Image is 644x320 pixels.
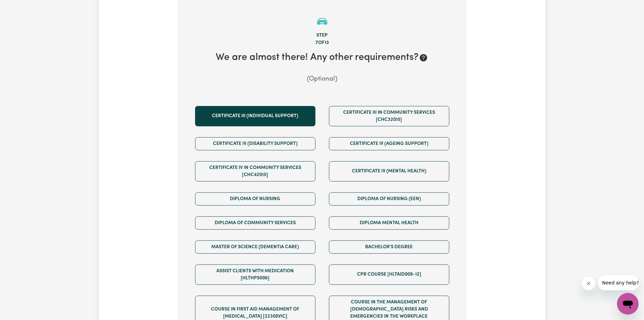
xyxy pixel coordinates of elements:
h2: We are almost there! Any other requirements? [188,52,456,64]
button: CPR Course [HLTAID009-12] [329,264,449,285]
button: Diploma of Community Services [195,216,315,230]
button: Master of Science (Dementia Care) [195,240,315,254]
p: (Optional) [188,74,456,84]
button: Diploma of Nursing [195,192,315,206]
iframe: Bouton de lancement de la fenêtre de messagerie [617,293,639,315]
button: Assist clients with medication [HLTHPS006] [195,264,315,285]
button: Certificate IV in Community Services [CHC42015] [195,161,315,182]
div: 7 of 13 [188,39,456,47]
div: Step [188,32,456,39]
span: Need any help? [4,5,41,10]
button: Certificate III (Individual Support) [195,106,315,126]
button: Diploma of Nursing (EEN) [329,192,449,206]
button: Certificate IV (Ageing Support) [329,137,449,150]
iframe: Message de la compagnie [598,275,639,290]
iframe: Fermer le message [582,277,595,290]
button: Certificate IV (Mental Health) [329,161,449,182]
button: Certificate IV (Disability Support) [195,137,315,150]
button: Certificate III in Community Services [CHC32015] [329,106,449,126]
button: Bachelor's Degree [329,240,449,254]
button: Diploma Mental Health [329,216,449,230]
